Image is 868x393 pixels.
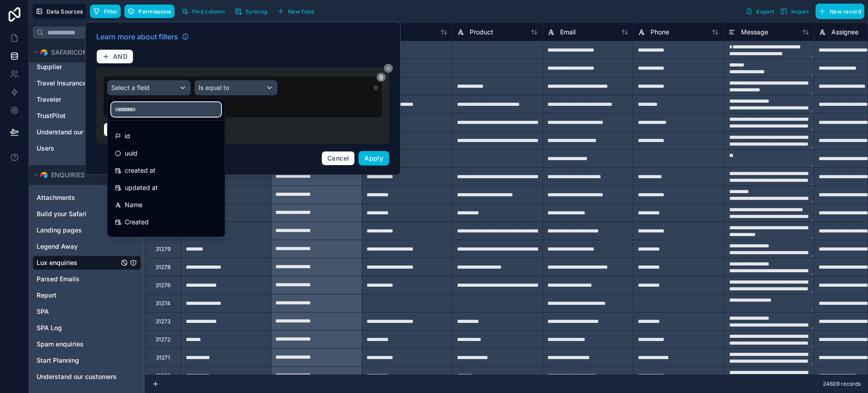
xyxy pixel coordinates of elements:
[33,304,141,319] div: SPA
[33,4,86,19] button: Data Sources
[37,340,119,349] a: Spam enquiries
[37,62,62,71] span: Supplier
[37,62,119,71] a: Supplier
[37,128,117,137] span: Understand our customers
[37,209,86,218] span: Build your Safari
[37,193,119,202] a: Attachments
[125,182,158,193] span: updated at
[156,264,170,271] div: 31278
[33,125,141,139] div: Understand our customers
[104,8,118,15] span: Filter
[125,199,142,210] span: Name
[37,356,79,365] span: Start Planning
[37,242,119,251] a: Legend Away
[138,8,171,15] span: Permissions
[560,28,576,37] span: Email
[37,307,49,316] span: SPA
[741,28,768,37] span: Message
[33,46,128,59] button: Airtable LogoSAFARICOM
[274,5,317,18] button: New field
[156,318,170,325] div: 31273
[37,226,82,235] span: Landing pages
[51,170,85,180] span: ENQUIRIES
[470,28,493,37] span: Product
[37,95,61,104] span: Traveler
[37,323,62,332] span: SPA Log
[831,28,859,37] span: Assignee
[37,275,119,284] a: Parsed Emails
[288,8,314,15] span: New field
[37,128,119,137] a: Understand our customers
[37,79,103,88] span: Travel Insurance NEW
[156,246,170,253] div: 31279
[156,282,170,289] div: 31276
[37,95,119,104] a: Traveler
[156,300,170,307] div: 31274
[178,5,228,18] button: Find column
[125,165,156,176] span: created at
[37,258,77,267] span: Lux enquiries
[37,372,117,381] span: Understand our customers
[812,4,864,19] a: New record
[830,8,861,15] span: New record
[37,291,57,300] span: Report
[777,4,812,19] button: Import
[37,79,119,88] a: Travel Insurance NEW
[37,307,119,316] a: SPA
[816,4,864,19] button: New record
[125,234,139,245] span: Form
[33,92,141,107] div: Traveler
[33,190,141,205] div: Attachments
[33,369,141,384] div: Understand our customers
[40,171,47,179] img: Airtable Logo
[33,321,141,335] div: SPA Log
[756,8,774,15] span: Export
[231,5,270,18] button: Syncing
[37,209,119,218] a: Build your Safari
[192,8,225,15] span: Find column
[37,193,75,202] span: Attachments
[124,5,178,18] a: Permissions
[125,131,130,142] span: id
[33,141,141,156] div: Users
[37,356,119,365] a: Start Planning
[33,60,141,74] div: Supplier
[37,258,119,267] a: Lux enquiries
[40,49,47,56] img: Airtable Logo
[33,272,141,286] div: Parsed Emails
[37,323,119,332] a: SPA Log
[125,148,137,159] span: uuid
[37,111,66,120] span: TrustPilot
[125,217,149,227] span: Created
[651,28,669,37] span: Phone
[791,8,809,15] span: Import
[37,291,119,300] a: Report
[742,4,777,19] button: Export
[33,207,141,221] div: Build your Safari
[37,340,84,349] span: Spam enquiries
[33,239,141,254] div: Legend Away
[245,8,267,15] span: Syncing
[33,169,128,181] button: Airtable LogoENQUIRIES
[156,336,170,343] div: 31272
[90,5,121,18] button: Filter
[33,256,141,270] div: Lux enquiries
[156,372,171,379] div: 31270
[33,76,141,90] div: Travel Insurance NEW
[231,5,274,18] a: Syncing
[156,354,170,361] div: 31271
[33,223,141,237] div: Landing pages
[33,288,141,303] div: Report
[37,144,119,153] a: Users
[124,5,174,18] button: Permissions
[51,48,89,57] span: SAFARICOM
[37,372,119,381] a: Understand our customers
[33,109,141,123] div: TrustPilot
[47,8,83,15] span: Data Sources
[37,111,119,120] a: TrustPilot
[823,380,861,388] span: 24609 records
[37,144,54,153] span: Users
[37,226,119,235] a: Landing pages
[37,242,78,251] span: Legend Away
[33,337,141,351] div: Spam enquiries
